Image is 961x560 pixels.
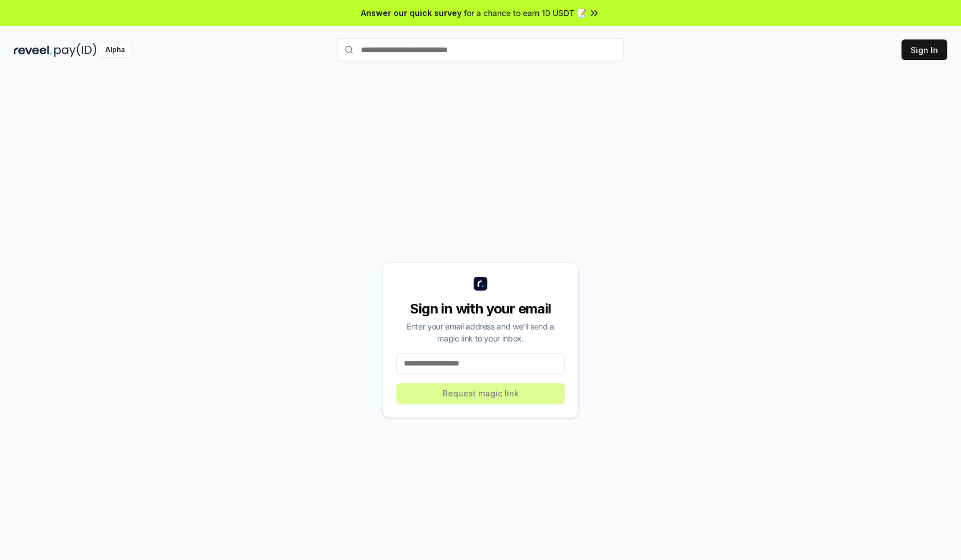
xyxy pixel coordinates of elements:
[396,300,565,318] div: Sign in with your email
[474,277,487,291] img: logo_small
[54,43,97,57] img: pay_id
[14,43,52,57] img: reveel_dark
[902,39,947,60] button: Sign In
[396,320,565,344] div: Enter your email address and we’ll send a magic link to your inbox.
[464,7,586,19] span: for a chance to earn 10 USDT 📝
[99,43,131,57] div: Alpha
[361,7,462,19] span: Answer our quick survey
